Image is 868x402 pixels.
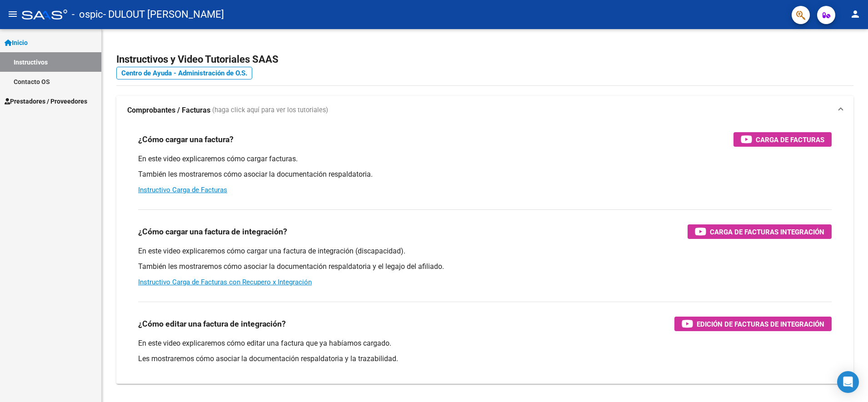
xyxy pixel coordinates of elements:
button: Carga de Facturas [733,132,832,147]
h3: ¿Cómo cargar una factura? [138,133,234,146]
p: En este video explicaremos cómo cargar una factura de integración (discapacidad). [138,246,832,256]
span: Inicio [5,38,28,48]
p: En este video explicaremos cómo cargar facturas. [138,154,832,164]
span: Prestadores / Proveedores [5,96,87,106]
mat-icon: menu [7,9,18,20]
span: - DULOUT [PERSON_NAME] [103,5,224,25]
button: Carga de Facturas Integración [688,224,832,239]
span: Carga de Facturas [756,134,824,145]
span: Carga de Facturas Integración [710,226,824,238]
mat-icon: person [850,9,861,20]
span: - ospic [72,5,103,25]
span: (haga click aquí para ver los tutoriales) [212,105,328,115]
h2: Instructivos y Video Tutoriales SAAS [116,51,853,68]
p: También les mostraremos cómo asociar la documentación respaldatoria. [138,169,832,179]
strong: Comprobantes / Facturas [127,105,210,115]
a: Instructivo Carga de Facturas [138,186,227,194]
h3: ¿Cómo cargar una factura de integración? [138,225,287,238]
a: Centro de Ayuda - Administración de O.S. [116,67,252,79]
span: Edición de Facturas de integración [697,318,824,330]
div: Open Intercom Messenger [837,371,859,393]
p: Les mostraremos cómo asociar la documentación respaldatoria y la trazabilidad. [138,354,832,364]
p: También les mostraremos cómo asociar la documentación respaldatoria y el legajo del afiliado. [138,262,832,272]
h3: ¿Cómo editar una factura de integración? [138,318,286,330]
div: Comprobantes / Facturas (haga click aquí para ver los tutoriales) [116,125,853,384]
mat-expansion-panel-header: Comprobantes / Facturas (haga click aquí para ver los tutoriales) [116,96,853,125]
p: En este video explicaremos cómo editar una factura que ya habíamos cargado. [138,338,832,348]
a: Instructivo Carga de Facturas con Recupero x Integración [138,278,312,286]
button: Edición de Facturas de integración [674,317,832,331]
